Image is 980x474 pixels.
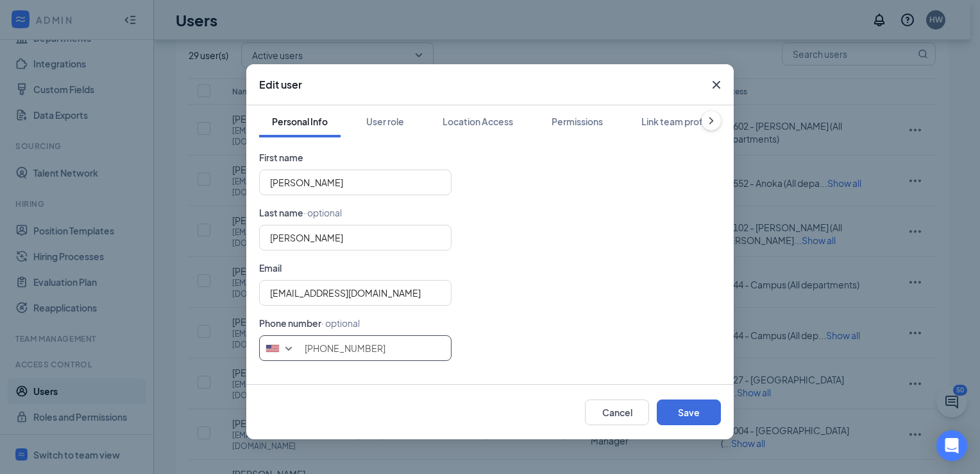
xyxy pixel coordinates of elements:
input: (201) 555-0123 [259,335,452,361]
svg: Cross [709,77,724,92]
svg: ChevronRight [705,114,718,127]
div: Link team profile [641,115,713,128]
button: Close [699,64,734,105]
span: First name [259,152,303,163]
button: ChevronRight [702,111,721,130]
div: United States: +1 [260,336,301,360]
span: · optional [321,317,360,329]
span: Phone number [259,317,321,329]
span: Last name [259,207,303,218]
span: Email [259,262,282,274]
div: Location Access [443,115,513,128]
div: User role [366,115,404,128]
button: Save [657,399,721,425]
span: · optional [303,207,342,218]
div: Open Intercom Messenger [936,430,967,461]
div: Personal Info [272,115,328,128]
h3: Edit user [259,78,302,92]
div: Permissions [552,115,603,128]
button: Cancel [585,399,649,425]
